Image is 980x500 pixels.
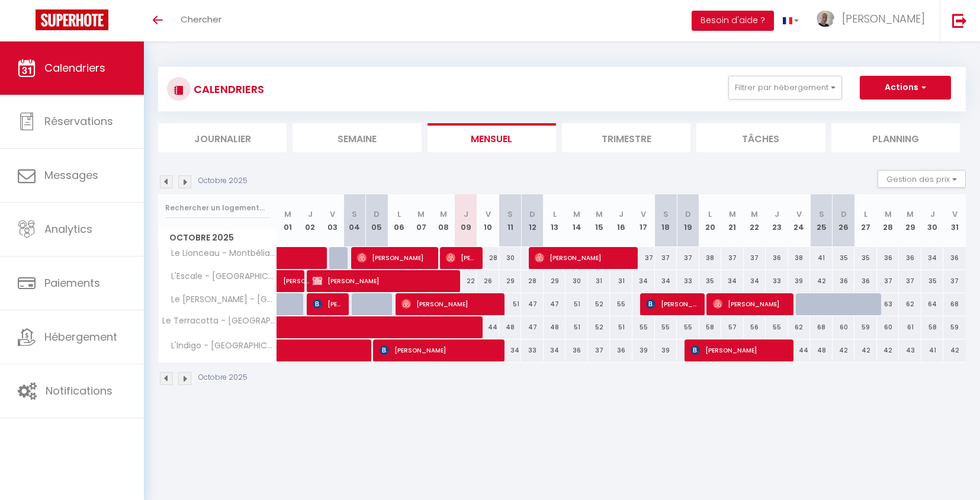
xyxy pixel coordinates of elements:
[655,247,677,269] div: 37
[165,197,270,219] input: Rechercher un logement...
[921,247,944,269] div: 34
[477,194,499,247] th: 10
[796,209,802,220] abbr: V
[943,316,966,338] div: 59
[596,209,603,220] abbr: M
[943,247,966,269] div: 36
[610,316,632,338] div: 51
[708,209,712,220] abbr: L
[198,175,248,187] p: Octobre 2025
[943,293,966,315] div: 68
[729,209,736,220] abbr: M
[521,194,544,247] th: 12
[160,247,279,260] span: Le Lionceau - Montbéliard
[854,194,877,247] th: 27
[397,209,401,220] abbr: L
[160,270,279,283] span: L'Escale - [GEOGRAPHIC_DATA]
[877,247,899,269] div: 36
[477,247,499,269] div: 28
[544,339,566,361] div: 34
[521,339,544,361] div: 33
[728,76,842,100] button: Filtrer par hébergement
[899,339,921,361] div: 43
[44,114,113,129] span: Réservations
[330,209,335,220] abbr: V
[529,209,535,220] abbr: D
[655,194,677,247] th: 18
[293,123,421,152] li: Semaine
[366,194,388,247] th: 05
[610,293,632,315] div: 55
[921,270,944,292] div: 35
[632,339,655,361] div: 39
[299,194,322,247] th: 02
[610,339,632,361] div: 36
[677,247,699,269] div: 37
[788,339,811,361] div: 44
[721,247,744,269] div: 37
[699,316,722,338] div: 58
[646,293,697,315] span: [PERSON_NAME]
[565,270,588,292] div: 30
[432,194,455,247] th: 08
[943,339,966,361] div: 42
[833,316,855,338] div: 60
[284,209,291,220] abbr: M
[565,293,588,315] div: 51
[357,246,430,269] span: [PERSON_NAME]
[677,194,699,247] th: 19
[854,316,877,338] div: 59
[499,194,522,247] th: 11
[699,194,722,247] th: 20
[655,339,677,361] div: 39
[544,194,566,247] th: 13
[544,270,566,292] div: 29
[160,316,279,325] span: Le Terracotta - [GEOGRAPHIC_DATA]
[721,316,744,338] div: 57
[283,264,310,286] span: [PERSON_NAME]
[751,209,758,220] abbr: M
[440,209,447,220] abbr: M
[308,209,313,220] abbr: J
[952,209,957,220] abbr: V
[766,247,788,269] div: 36
[860,76,951,100] button: Actions
[181,13,221,25] span: Chercher
[788,270,811,292] div: 39
[562,123,690,152] li: Trimestre
[632,270,655,292] div: 34
[810,247,833,269] div: 41
[819,209,824,220] abbr: S
[831,123,960,152] li: Planning
[841,209,847,220] abbr: D
[877,293,899,315] div: 63
[158,123,287,152] li: Journalier
[788,247,811,269] div: 38
[699,247,722,269] div: 38
[721,194,744,247] th: 21
[521,270,544,292] div: 28
[388,194,410,247] th: 06
[713,293,786,315] span: [PERSON_NAME]
[663,209,669,220] abbr: S
[464,209,468,220] abbr: J
[610,194,632,247] th: 16
[46,383,113,398] span: Notifications
[877,316,899,338] div: 60
[810,194,833,247] th: 25
[277,270,300,293] a: [PERSON_NAME]
[766,194,788,247] th: 23
[810,316,833,338] div: 68
[322,194,344,247] th: 03
[899,270,921,292] div: 37
[677,316,699,338] div: 55
[277,194,300,247] th: 01
[907,209,914,220] abbr: M
[565,194,588,247] th: 14
[921,194,944,247] th: 30
[685,209,691,220] abbr: D
[499,293,522,315] div: 51
[455,194,477,247] th: 09
[632,247,655,269] div: 37
[744,247,766,269] div: 37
